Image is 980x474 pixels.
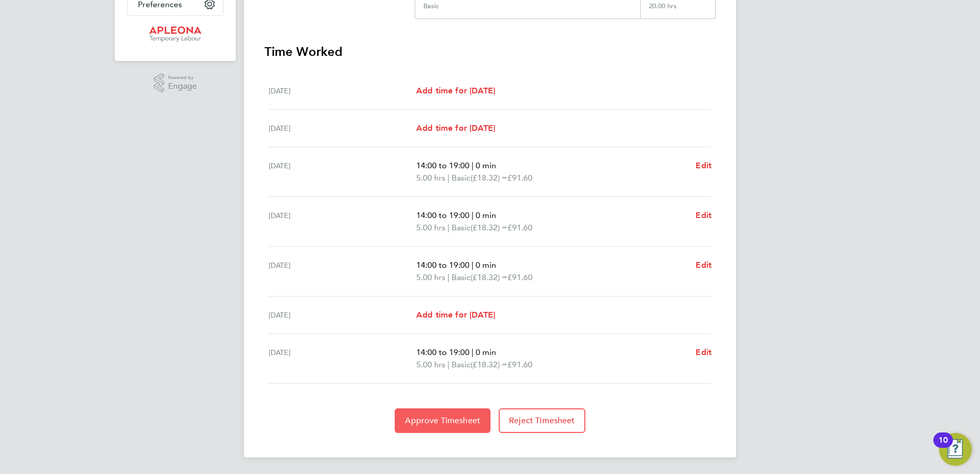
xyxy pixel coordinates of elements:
span: Edit [696,260,711,270]
span: (£18.32) = [471,272,507,282]
span: | [447,360,450,369]
span: | [472,210,474,220]
span: | [447,272,450,282]
span: 0 min [476,210,496,220]
div: [DATE] [269,85,416,97]
span: 14:00 to 19:00 [416,347,469,357]
span: Approve Timesheet [405,416,480,426]
span: Basic [452,271,471,284]
span: £91.60 [507,223,533,232]
span: 5.00 hrs [416,173,445,183]
a: Add time for [DATE] [416,309,495,321]
span: Basic [452,359,471,371]
span: £91.60 [507,360,533,369]
a: Edit [696,259,711,271]
a: Edit [696,209,711,222]
span: | [447,173,450,183]
span: 14:00 to 19:00 [416,161,469,170]
div: [DATE] [269,346,416,371]
a: Add time for [DATE] [416,122,495,134]
span: Engage [168,82,197,91]
div: [DATE] [269,122,416,134]
span: 5.00 hrs [416,360,445,369]
div: 20.00 hrs [640,2,715,18]
span: Powered by [168,73,197,82]
span: | [472,260,474,270]
span: £91.60 [507,272,533,282]
span: Reject Timesheet [509,416,575,426]
span: | [472,347,474,357]
span: Basic [452,172,471,184]
span: Edit [696,347,711,357]
span: | [447,223,450,232]
a: Edit [696,346,711,359]
a: Edit [696,160,711,172]
span: Add time for [DATE] [416,123,495,133]
a: Go to home page [127,26,223,43]
span: Edit [696,210,711,220]
span: Edit [696,161,711,170]
span: (£18.32) = [471,173,507,183]
span: £91.60 [507,173,533,183]
span: 0 min [476,161,496,170]
img: apleona-logo-retina.png [149,26,201,43]
button: Approve Timesheet [395,408,491,433]
div: [DATE] [269,160,416,184]
button: Open Resource Center, 10 new notifications [939,433,972,466]
span: 0 min [476,260,496,270]
div: [DATE] [269,259,416,284]
div: [DATE] [269,209,416,234]
span: Basic [452,222,471,234]
div: Basic [423,2,439,10]
span: Add time for [DATE] [416,310,495,320]
button: Reject Timesheet [499,408,585,433]
span: 0 min [476,347,496,357]
a: Powered byEngage [154,73,197,93]
span: 5.00 hrs [416,272,445,282]
div: [DATE] [269,309,416,321]
span: (£18.32) = [471,223,507,232]
span: (£18.32) = [471,360,507,369]
span: Add time for [DATE] [416,86,495,95]
a: Add time for [DATE] [416,85,495,97]
span: 5.00 hrs [416,223,445,232]
span: | [472,161,474,170]
span: 14:00 to 19:00 [416,210,469,220]
div: 10 [938,440,948,453]
h3: Time Worked [264,44,716,60]
span: 14:00 to 19:00 [416,260,469,270]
